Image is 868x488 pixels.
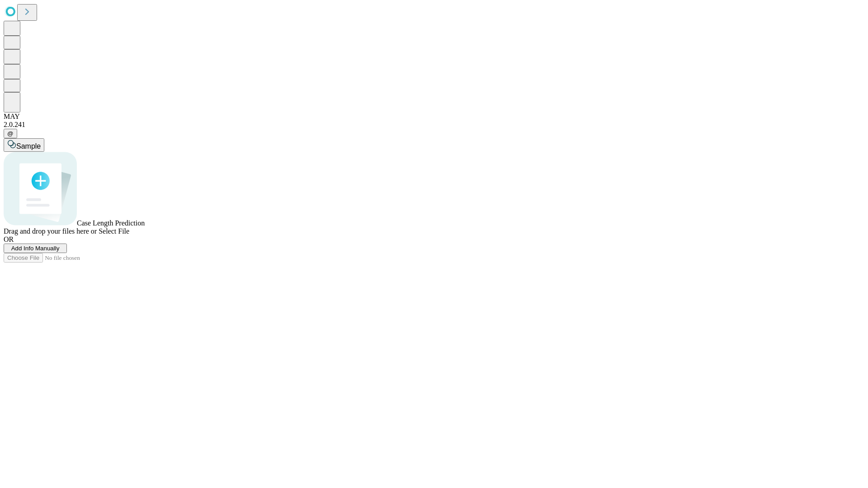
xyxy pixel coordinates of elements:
span: Sample [16,142,41,150]
span: Select File [99,227,129,235]
div: MAY [4,113,864,121]
div: 2.0.241 [4,121,864,129]
span: Drag and drop your files here or [4,227,97,235]
button: Sample [4,138,44,152]
span: OR [4,235,14,243]
span: Add Info Manually [11,245,60,252]
button: Add Info Manually [4,244,67,253]
span: Case Length Prediction [77,219,145,227]
button: @ [4,129,17,138]
span: @ [7,130,14,137]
